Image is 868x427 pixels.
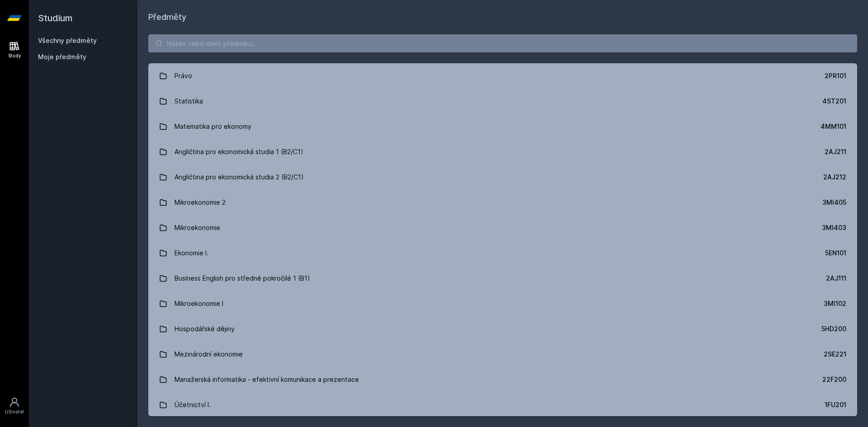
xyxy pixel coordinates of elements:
[825,147,846,156] div: 2AJ211
[38,37,97,44] a: Všechny předměty
[825,249,846,258] div: 5EN101
[148,11,857,23] h1: Předměty
[148,114,857,139] a: Matematika pro ekonomy 4MM101
[822,198,846,207] div: 3MI405
[148,89,857,114] a: Statistika 4ST201
[824,350,846,359] div: 2SE221
[148,367,857,392] a: Manažerská informatika - efektivní komunikace a prezentace 22F200
[822,97,846,106] div: 4ST201
[175,269,310,287] div: Business English pro středně pokročilé 1 (B1)
[2,36,27,64] a: Study
[148,291,857,316] a: Mikroekonomie I 3MI102
[175,92,203,110] div: Statistika
[824,299,846,308] div: 3MI102
[822,223,846,232] div: 3MI403
[148,266,857,291] a: Business English pro středně pokročilé 1 (B1) 2AJ111
[148,63,857,89] a: Právo 2PR101
[38,52,86,61] span: Moje předměty
[148,316,857,342] a: Hospodářské dějiny 5HD200
[148,240,857,266] a: Ekonomie I. 5EN101
[175,193,226,211] div: Mikroekonomie 2
[175,244,208,262] div: Ekonomie I.
[826,274,846,283] div: 2AJ111
[825,71,846,80] div: 2PR101
[821,324,846,333] div: 5HD200
[175,67,192,85] div: Právo
[148,215,857,240] a: Mikroekonomie 3MI403
[175,168,304,186] div: Angličtina pro ekonomická studia 2 (B2/C1)
[2,392,27,420] a: Uživatel
[175,320,235,338] div: Hospodářské dějiny
[175,371,359,389] div: Manažerská informatika - efektivní komunikace a prezentace
[148,34,857,52] input: Název nebo ident předmětu…
[825,400,846,409] div: 1FU201
[822,375,846,384] div: 22F200
[175,295,223,313] div: Mikroekonomie I
[175,345,243,363] div: Mezinárodní ekonomie
[175,219,220,237] div: Mikroekonomie
[148,164,857,190] a: Angličtina pro ekonomická studia 2 (B2/C1) 2AJ212
[148,342,857,367] a: Mezinárodní ekonomie 2SE221
[175,143,303,161] div: Angličtina pro ekonomická studia 1 (B2/C1)
[821,122,846,131] div: 4MM101
[5,408,24,415] div: Uživatel
[148,139,857,164] a: Angličtina pro ekonomická studia 1 (B2/C1) 2AJ211
[823,173,846,182] div: 2AJ212
[8,52,21,59] div: Study
[175,117,251,136] div: Matematika pro ekonomy
[148,392,857,418] a: Účetnictví I. 1FU201
[148,190,857,215] a: Mikroekonomie 2 3MI405
[175,396,211,414] div: Účetnictví I.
